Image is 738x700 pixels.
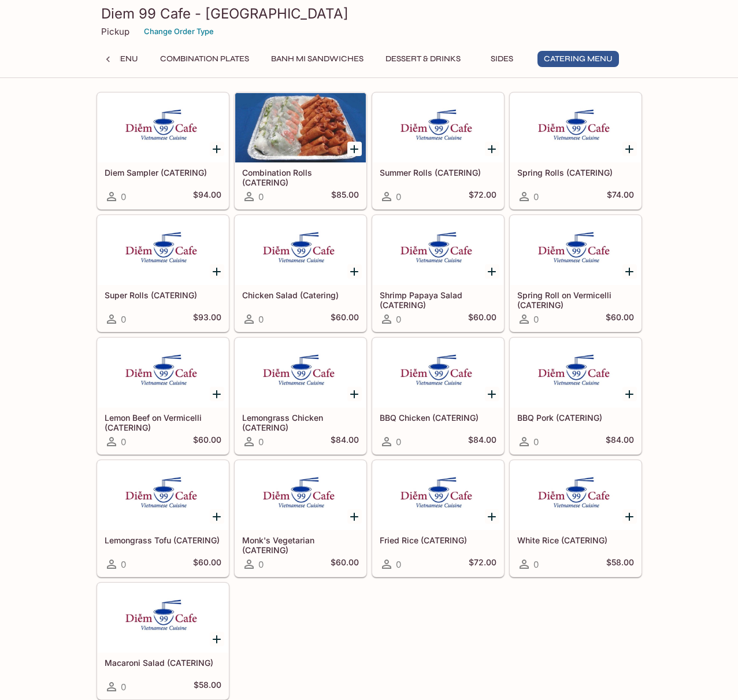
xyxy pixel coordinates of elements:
[121,559,126,570] span: 0
[510,460,641,577] a: White Rice (CATERING)0$58.00
[194,680,221,694] h5: $58.00
[372,460,504,577] a: Fried Rice (CATERING)0$72.00
[193,557,221,571] h5: $60.00
[510,92,641,209] a: Spring Rolls (CATERING)0$74.00
[101,5,637,23] h3: Diem 99 Cafe - [GEOGRAPHIC_DATA]
[101,26,129,37] p: Pickup
[121,682,126,692] span: 0
[469,190,496,203] h5: $72.00
[622,142,637,156] button: Add Spring Rolls (CATERING)
[105,658,221,668] h5: Macaroni Salad (CATERING)
[485,264,499,279] button: Add Shrimp Papaya Salad (CATERING)
[331,435,359,449] h5: $84.00
[258,436,264,447] span: 0
[380,290,496,309] h5: Shrimp Papaya Salad (CATERING)
[235,216,366,285] div: Chicken Salad (Catering)
[533,191,539,202] span: 0
[210,264,224,279] button: Add Super Rolls (CATERING)
[98,216,228,285] div: Super Rolls (CATERING)
[235,92,366,209] a: Combination Rolls (CATERING)0$85.00
[235,460,366,577] a: Monk's Vegetarian (CATERING)0$60.00
[105,168,221,177] h5: Diem Sampler (CATERING)
[98,461,228,530] div: Lemongrass Tofu (CATERING)
[396,314,401,325] span: 0
[485,509,499,524] button: Add Fried Rice (CATERING)
[510,215,641,332] a: Spring Roll on Vermicelli (CATERING)0$60.00
[98,583,228,653] div: Macaroni Salad (CATERING)
[193,312,221,326] h5: $93.00
[517,413,634,423] h5: BBQ Pork (CATERING)
[517,290,634,309] h5: Spring Roll on Vermicelli (CATERING)
[373,461,503,530] div: Fried Rice (CATERING)
[347,387,362,401] button: Add Lemongrass Chicken (CATERING)
[242,168,359,187] h5: Combination Rolls (CATERING)
[193,190,221,203] h5: $94.00
[485,142,499,156] button: Add Summer Rolls (CATERING)
[476,51,528,67] button: Sides
[242,535,359,554] h5: Monk's Vegetarian (CATERING)
[347,264,362,279] button: Add Chicken Salad (Catering)
[468,312,496,326] h5: $60.00
[347,509,362,524] button: Add Monk's Vegetarian (CATERING)
[533,559,539,570] span: 0
[347,142,362,156] button: Add Combination Rolls (CATERING)
[331,190,359,203] h5: $85.00
[622,509,637,524] button: Add White Rice (CATERING)
[510,216,641,285] div: Spring Roll on Vermicelli (CATERING)
[331,557,359,571] h5: $60.00
[121,314,126,325] span: 0
[235,215,366,332] a: Chicken Salad (Catering)0$60.00
[210,632,224,646] button: Add Macaroni Salad (CATERING)
[105,290,221,300] h5: Super Rolls (CATERING)
[510,93,641,162] div: Spring Rolls (CATERING)
[98,338,228,408] div: Lemon Beef on Vermicelli (CATERING)
[379,51,467,67] button: Dessert & Drinks
[517,535,634,545] h5: White Rice (CATERING)
[622,264,637,279] button: Add Spring Roll on Vermicelli (CATERING)
[537,51,619,67] button: Catering Menu
[210,387,224,401] button: Add Lemon Beef on Vermicelli (CATERING)
[235,461,366,530] div: Monk's Vegetarian (CATERING)
[396,436,401,447] span: 0
[98,93,228,162] div: Diem Sampler (CATERING)
[380,168,496,177] h5: Summer Rolls (CATERING)
[97,338,229,454] a: Lemon Beef on Vermicelli (CATERING)0$60.00
[265,51,370,67] button: Banh Mi Sandwiches
[469,557,496,571] h5: $72.00
[510,338,641,408] div: BBQ Pork (CATERING)
[468,435,496,449] h5: $84.00
[517,168,634,177] h5: Spring Rolls (CATERING)
[242,290,359,300] h5: Chicken Salad (Catering)
[193,435,221,449] h5: $60.00
[606,435,634,449] h5: $84.00
[372,92,504,209] a: Summer Rolls (CATERING)0$72.00
[606,557,634,571] h5: $58.00
[485,387,499,401] button: Add BBQ Chicken (CATERING)
[235,338,366,454] a: Lemongrass Chicken (CATERING)0$84.00
[396,191,401,202] span: 0
[607,190,634,203] h5: $74.00
[154,51,255,67] button: Combination Plates
[533,436,539,447] span: 0
[210,142,224,156] button: Add Diem Sampler (CATERING)
[380,535,496,545] h5: Fried Rice (CATERING)
[396,559,401,570] span: 0
[210,509,224,524] button: Add Lemongrass Tofu (CATERING)
[380,413,496,423] h5: BBQ Chicken (CATERING)
[373,93,503,162] div: Summer Rolls (CATERING)
[331,312,359,326] h5: $60.00
[510,461,641,530] div: White Rice (CATERING)
[622,387,637,401] button: Add BBQ Pork (CATERING)
[97,460,229,577] a: Lemongrass Tofu (CATERING)0$60.00
[242,413,359,432] h5: Lemongrass Chicken (CATERING)
[258,314,264,325] span: 0
[235,93,366,162] div: Combination Rolls (CATERING)
[105,413,221,432] h5: Lemon Beef on Vermicelli (CATERING)
[258,559,264,570] span: 0
[235,338,366,408] div: Lemongrass Chicken (CATERING)
[372,215,504,332] a: Shrimp Papaya Salad (CATERING)0$60.00
[139,23,219,40] button: Change Order Type
[373,338,503,408] div: BBQ Chicken (CATERING)
[533,314,539,325] span: 0
[258,191,264,202] span: 0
